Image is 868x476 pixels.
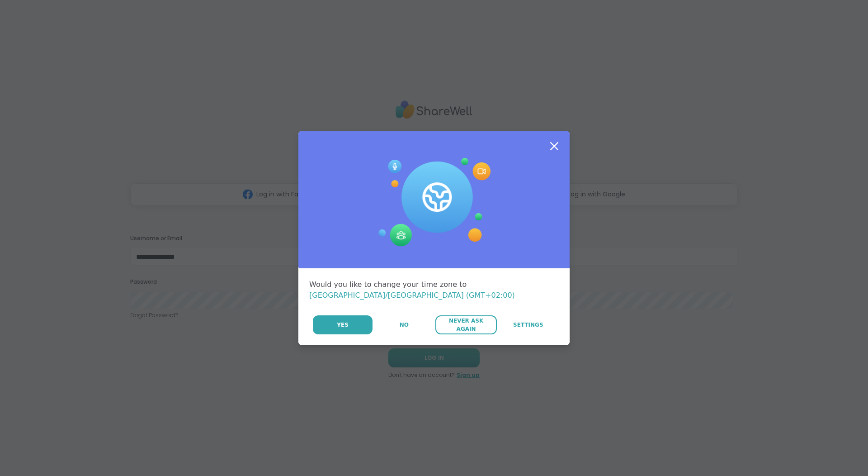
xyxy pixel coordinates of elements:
[498,315,559,334] a: Settings
[513,321,543,329] span: Settings
[440,317,492,333] span: Never Ask Again
[377,158,491,247] img: Session Experience
[400,321,409,329] span: No
[309,279,559,301] div: Would you like to change your time zone to
[309,291,515,300] span: [GEOGRAPHIC_DATA]/[GEOGRAPHIC_DATA] (GMT+02:00)
[373,315,434,334] button: No
[313,315,373,334] button: Yes
[337,321,349,329] span: Yes
[435,315,496,334] button: Never Ask Again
